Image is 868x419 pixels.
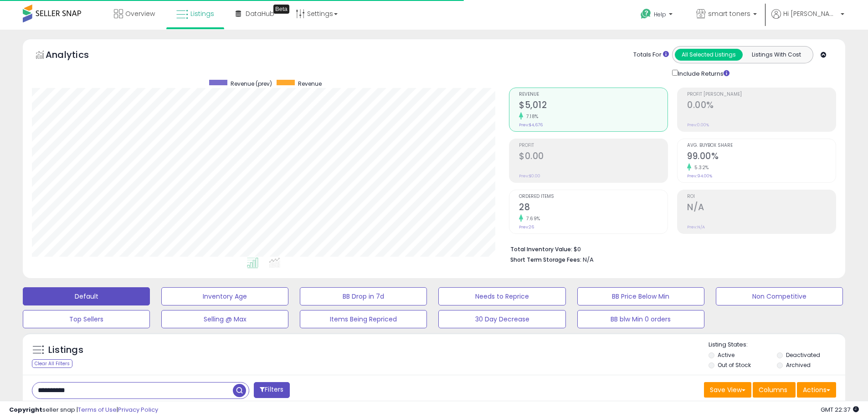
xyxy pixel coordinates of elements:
[519,224,534,230] small: Prev: 26
[687,224,705,230] small: Prev: N/A
[519,143,668,148] span: Profit
[510,243,829,254] li: $0
[190,9,214,18] span: Listings
[704,382,751,398] button: Save View
[519,100,668,112] h2: $5,012
[246,9,274,18] span: DataHub
[718,351,734,359] label: Active
[771,9,844,30] a: Hi [PERSON_NAME]
[691,164,709,171] small: 5.32%
[687,202,836,214] h2: N/A
[523,113,539,120] small: 7.18%
[298,80,322,88] span: Revenue
[716,287,843,305] button: Non Competitive
[78,405,117,414] a: Terms of Use
[46,48,107,63] h5: Analytics
[519,151,668,163] h2: $0.00
[742,49,810,61] button: Listings With Cost
[23,287,150,305] button: Default
[709,341,845,349] p: Listing States:
[519,202,668,214] h2: 28
[273,5,289,14] div: Tooltip anchor
[675,49,743,61] button: All Selected Listings
[161,287,288,305] button: Inventory Age
[519,194,668,199] span: Ordered Items
[32,359,72,368] div: Clear All Filters
[438,310,565,328] button: 30 Day Decrease
[759,385,787,394] span: Columns
[687,92,836,97] span: Profit [PERSON_NAME]
[583,255,594,264] span: N/A
[254,382,289,398] button: Filters
[519,173,540,179] small: Prev: $0.00
[48,344,83,357] h5: Listings
[577,310,704,328] button: BB blw Min 0 orders
[753,382,796,398] button: Columns
[118,405,158,414] a: Privacy Policy
[125,9,155,18] span: Overview
[633,1,682,30] a: Help
[665,68,740,78] div: Include Returns
[797,382,836,398] button: Actions
[687,122,709,128] small: Prev: 0.00%
[9,406,158,414] div: seller snap | |
[510,245,572,253] b: Total Inventory Value:
[783,9,838,18] span: Hi [PERSON_NAME]
[821,405,859,414] span: 2025-09-10 22:37 GMT
[523,215,540,222] small: 7.69%
[438,287,565,305] button: Needs to Reprice
[231,80,272,88] span: Revenue (prev)
[23,310,150,328] button: Top Sellers
[9,405,42,414] strong: Copyright
[640,8,652,20] i: Get Help
[687,173,712,179] small: Prev: 94.00%
[687,151,836,163] h2: 99.00%
[633,51,669,59] div: Totals For
[519,92,668,97] span: Revenue
[300,310,427,328] button: Items Being Repriced
[708,9,750,18] span: smart toners
[300,287,427,305] button: BB Drop in 7d
[718,361,751,369] label: Out of Stock
[687,143,836,148] span: Avg. Buybox Share
[577,287,704,305] button: BB Price Below Min
[161,310,288,328] button: Selling @ Max
[786,351,820,359] label: Deactivated
[519,122,543,128] small: Prev: $4,676
[654,10,666,18] span: Help
[510,256,581,264] b: Short Term Storage Fees:
[687,100,836,112] h2: 0.00%
[687,194,836,199] span: ROI
[786,361,811,369] label: Archived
